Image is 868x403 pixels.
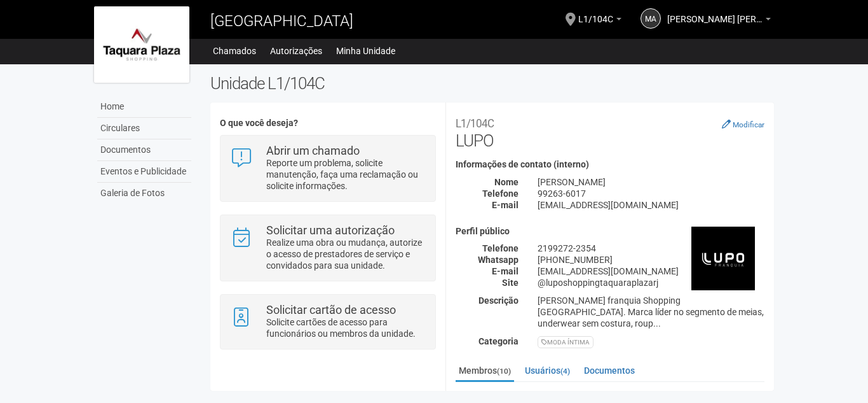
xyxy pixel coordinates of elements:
[528,277,774,288] div: @luposhoppingtaquaraplazarj
[478,295,519,306] strong: Descrição
[97,96,191,118] a: Home
[210,74,774,93] h2: Unidade L1/104C
[667,2,763,24] span: Marcelo Azevedo Gomes de Magalhaes
[336,42,395,60] a: Minha Unidade
[220,118,435,128] h4: O que você deseja?
[528,254,774,265] div: [PHONE_NUMBER]
[722,119,764,129] a: Modificar
[691,227,755,290] img: business.png
[578,16,621,26] a: L1/104C
[478,255,519,265] strong: Whatsapp
[560,367,570,376] small: (4)
[210,12,353,30] span: [GEOGRAPHIC_DATA]
[230,225,425,271] a: Solicitar uma autorização Realize uma obra ou mudança, autorize o acesso de prestadores de serviç...
[482,243,519,253] strong: Telefone
[97,183,191,204] a: Galeria de Fotos
[97,139,191,161] a: Documentos
[733,120,764,129] small: Modificar
[94,6,189,83] img: logo.jpg
[456,227,764,236] h4: Perfil público
[266,157,426,192] p: Reporte um problema, solicite manutenção, faça uma reclamação ou solicite informações.
[456,160,764,169] h4: Informações de contato (interno)
[230,145,425,192] a: Abrir um chamado Reporte um problema, solicite manutenção, faça uma reclamação ou solicite inform...
[478,336,519,346] strong: Categoria
[266,237,426,271] p: Realize uma obra ou mudança, autorize o acesso de prestadores de serviço e convidados para sua un...
[266,316,426,339] p: Solicite cartões de acesso para funcionários ou membros da unidade.
[456,117,494,130] small: L1/104C
[494,177,519,187] strong: Nome
[528,265,774,277] div: [EMAIL_ADDRESS][DOMAIN_NAME]
[266,223,395,237] strong: Solicitar uma autorização
[667,16,771,26] a: [PERSON_NAME] [PERSON_NAME]
[97,161,191,183] a: Eventos e Publicidade
[456,361,514,382] a: Membros(10)
[456,112,764,150] h2: LUPO
[528,199,774,211] div: [EMAIL_ADDRESS][DOMAIN_NAME]
[578,2,613,24] span: L1/104C
[492,266,519,276] strong: E-mail
[528,188,774,199] div: 99263-6017
[213,42,256,60] a: Chamados
[230,304,425,339] a: Solicitar cartão de acesso Solicite cartões de acesso para funcionários ou membros da unidade.
[492,200,519,210] strong: E-mail
[266,144,360,157] strong: Abrir um chamado
[97,118,191,139] a: Circulares
[581,361,638,380] a: Documentos
[528,176,774,188] div: [PERSON_NAME]
[270,42,322,60] a: Autorizações
[538,336,593,348] div: MODA ÍNTIMA
[641,8,661,29] a: MA
[497,367,511,376] small: (10)
[528,243,774,254] div: 2199272-2354
[522,361,573,380] a: Usuários(4)
[482,188,519,199] strong: Telefone
[266,303,396,316] strong: Solicitar cartão de acesso
[528,295,774,329] div: [PERSON_NAME] franquia Shopping [GEOGRAPHIC_DATA]. Marca líder no segmento de meias, underwear se...
[502,278,519,288] strong: Site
